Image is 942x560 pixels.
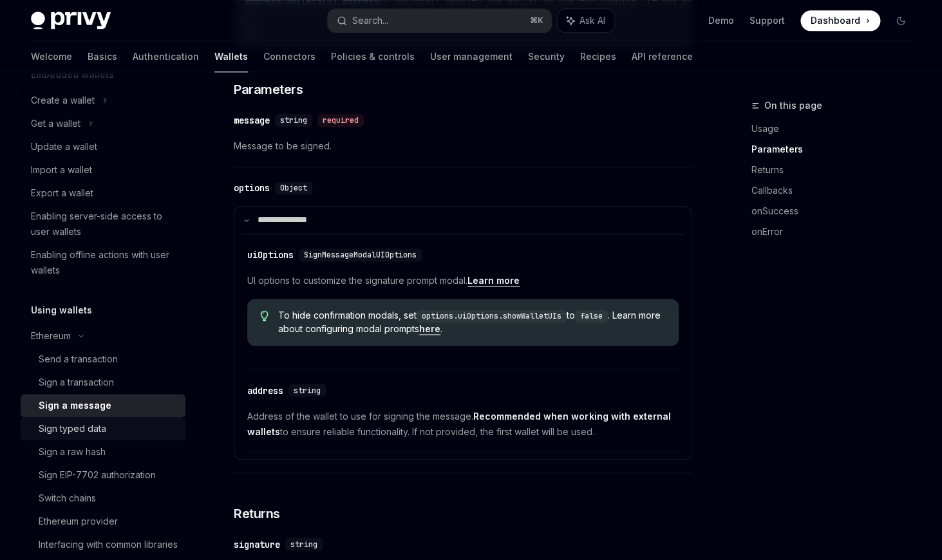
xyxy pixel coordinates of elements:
a: Callbacks [751,180,921,201]
a: Enabling server-side access to user wallets [21,205,185,243]
div: Sign EIP-7702 authorization [39,467,156,483]
a: here [419,323,440,335]
div: Enabling server-side access to user wallets [31,209,178,239]
a: Sign a raw hash [21,440,185,463]
div: Interfacing with common libraries [39,537,178,552]
a: Wallets [214,41,248,72]
div: Create a wallet [31,93,95,108]
span: To hide confirmation modals, set to . Learn more about configuring modal prompts . [278,309,666,335]
a: Recipes [580,41,616,72]
span: SignMessageModalUIOptions [304,250,417,260]
a: API reference [632,41,693,72]
code: options.uiOptions.showWalletUIs [417,310,567,322]
strong: Recommended when working with external wallets [247,410,670,436]
div: Enabling offline actions with user wallets [31,247,178,278]
a: Returns [751,160,921,180]
a: User management [430,41,513,72]
a: Parameters [751,139,921,160]
a: Sign typed data [21,417,185,440]
div: Ethereum [31,328,71,344]
span: string [280,115,307,126]
a: Usage [751,118,921,139]
a: Switch chains [21,487,185,510]
a: onError [751,221,921,242]
a: Enabling offline actions with user wallets [21,243,185,282]
a: Sign a message [21,394,185,417]
div: Ethereum provider [39,514,118,529]
a: Export a wallet [21,182,185,205]
span: On this page [764,98,822,113]
span: Dashboard [811,14,860,27]
img: dark logo [31,12,111,30]
svg: Tip [260,310,269,322]
button: Toggle dark mode [890,10,911,31]
a: Learn more [467,275,520,286]
div: address [247,384,283,397]
h5: Using wallets [31,303,92,318]
span: Parameters [234,80,303,98]
a: Welcome [31,41,72,72]
div: message [234,114,270,127]
div: Get a wallet [31,116,80,131]
span: Ask AI [579,14,605,27]
div: Sign typed data [39,421,106,436]
span: ⌘ K [530,15,543,26]
a: Security [528,41,565,72]
a: Dashboard [800,10,880,31]
div: Export a wallet [31,185,93,201]
a: Sign EIP-7702 authorization [21,463,185,487]
span: string [290,539,317,549]
div: Update a wallet [31,139,97,154]
code: false [575,310,608,322]
a: onSuccess [751,201,921,221]
a: Sign a transaction [21,371,185,394]
div: Switch chains [39,490,96,506]
a: Import a wallet [21,158,185,182]
a: Policies & controls [331,41,415,72]
div: options [234,182,270,194]
span: Address of the wallet to use for signing the message. to ensure reliable functionality. If not pr... [247,408,679,439]
a: Support [749,14,785,27]
div: Sign a message [39,398,111,413]
div: Sign a raw hash [39,444,106,460]
span: Message to be signed. [234,138,692,154]
button: Search...⌘K [328,9,551,32]
a: Connectors [263,41,316,72]
div: signature [234,537,280,550]
div: Sign a transaction [39,375,114,390]
a: Demo [708,14,734,27]
a: Send a transaction [21,348,185,371]
a: Ethereum provider [21,510,185,533]
span: Returns [234,504,280,522]
div: required [317,114,364,127]
button: Ask AI [558,9,614,32]
div: Import a wallet [31,162,92,178]
span: Object [280,183,307,193]
a: Interfacing with common libraries [21,533,185,556]
a: Basics [88,41,117,72]
span: UI options to customize the signature prompt modal. [247,273,679,288]
div: Send a transaction [39,351,118,367]
a: Update a wallet [21,135,185,158]
span: string [294,385,321,395]
a: Authentication [133,41,199,72]
div: Search... [352,13,388,28]
div: uiOptions [247,248,294,261]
